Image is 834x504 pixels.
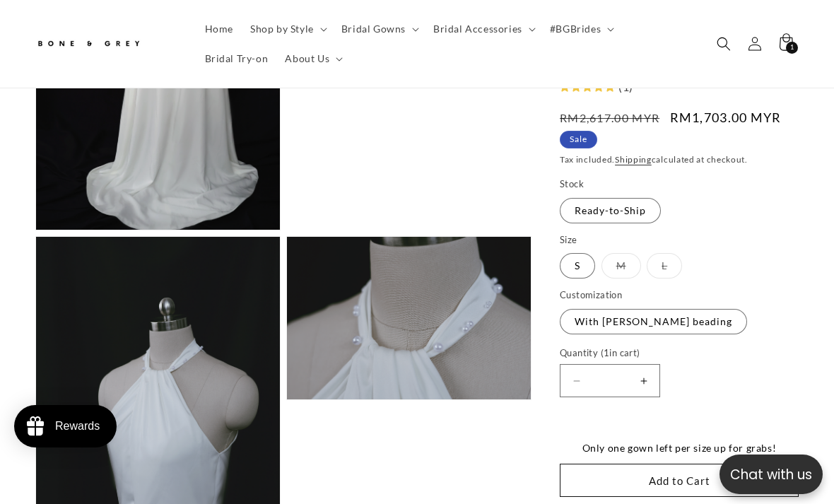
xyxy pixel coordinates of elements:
[601,253,641,279] label: M
[11,264,104,280] div: [PERSON_NAME]
[790,42,794,54] span: 1
[560,177,585,192] legend: Stock
[560,253,595,279] label: S
[560,110,659,127] s: RM2,617.00 MYR
[720,455,823,494] button: Open chatbox
[276,44,348,74] summary: About Us
[196,44,277,74] a: Bridal Try-on
[425,14,541,44] summary: Bridal Accessories
[30,27,182,61] a: Bone and Grey Bridal
[333,14,425,44] summary: Bridal Gowns
[433,23,522,35] span: Bridal Accessories
[205,23,233,35] span: Home
[250,23,314,35] span: Shop by Style
[708,28,739,59] summary: Search
[285,52,329,65] span: About Us
[146,264,175,280] div: [DATE]
[341,23,406,35] span: Bridal Gowns
[560,131,597,148] span: Sale
[560,309,747,334] label: With [PERSON_NAME] beading
[35,33,141,56] img: Bone and Grey Bridal
[242,14,333,44] summary: Shop by Style
[647,253,682,279] label: L
[560,439,799,457] div: Only one gown left per size up for grabs!
[560,464,799,497] button: Add to Cart
[11,305,175,416] div: What a beautiful and elegant dress! I love the pearl details, the halter neck, and the fabric. Ma...
[541,14,620,44] summary: #BGBrides
[615,154,652,165] a: Shipping
[55,420,100,433] div: Rewards
[550,23,601,35] span: #BGBrides
[604,347,609,358] span: 1
[560,233,579,247] legend: Size
[33,76,153,257] img: 819523
[601,347,640,358] span: ( in cart)
[205,52,269,65] span: Bridal Try-on
[196,14,242,44] a: Home
[669,25,763,49] button: Write a review
[560,153,799,167] div: Tax included. calculated at checkout.
[720,464,823,485] p: Chat with us
[560,288,623,303] legend: Customization
[560,346,799,361] label: Quantity
[560,198,661,223] label: Ready-to-Ship
[670,108,782,127] span: RM1,703.00 MYR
